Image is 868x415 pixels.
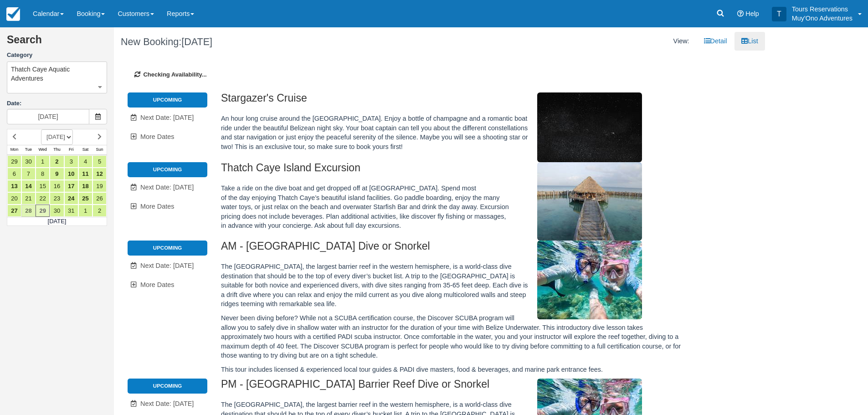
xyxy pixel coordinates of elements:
[772,7,786,21] div: T
[36,192,50,205] a: 22
[140,114,194,121] span: Next Date: [DATE]
[92,155,107,168] a: 5
[537,241,642,319] img: M294-1
[36,145,50,155] th: Wed
[64,168,78,180] a: 10
[7,180,21,192] a: 13
[7,155,21,168] a: 29
[7,145,21,155] th: Mon
[221,241,685,257] h2: AM - [GEOGRAPHIC_DATA] Dive or Snorkel
[50,205,64,217] a: 30
[7,61,107,93] button: Thatch Caye Aquatic Adventures
[221,92,685,109] h2: Stargazer's Cruise
[140,400,194,407] span: Next Date: [DATE]
[7,192,21,205] a: 20
[78,180,92,192] a: 18
[92,180,107,192] a: 19
[140,262,194,269] span: Next Date: [DATE]
[36,155,50,168] a: 1
[140,203,174,210] span: More Dates
[21,180,36,192] a: 14
[78,192,92,205] a: 25
[745,10,759,17] span: Help
[21,168,36,180] a: 7
[21,192,36,205] a: 21
[7,168,21,180] a: 6
[36,205,50,217] a: 29
[128,178,207,197] a: Next Date: [DATE]
[7,99,107,108] label: Date:
[11,65,103,83] span: Thatch Caye Aquatic Adventures
[140,133,174,140] span: More Dates
[737,10,744,17] i: Help
[221,313,685,360] p: Never been diving before? While not a SCUBA certification course, the Discover SCUBA program will...
[128,379,207,393] li: Upcoming
[92,168,107,180] a: 12
[92,205,107,217] a: 2
[36,168,50,180] a: 8
[7,205,21,217] a: 27
[221,365,685,374] p: This tour includes licensed & experienced local tour guides & PADI dive masters, food & beverages...
[181,36,212,47] span: [DATE]
[697,32,734,51] a: Detail
[78,168,92,180] a: 11
[537,92,642,162] img: M308-1
[221,184,685,231] p: Take a ride on the dive boat and get dropped off at [GEOGRAPHIC_DATA]. Spend most of the day enjo...
[221,114,685,151] p: An hour long cruise around the [GEOGRAPHIC_DATA]. Enjoy a bottle of champagne and a romantic boat...
[128,108,207,127] a: Next Date: [DATE]
[50,192,64,205] a: 23
[64,205,78,217] a: 31
[21,145,36,155] th: Tue
[121,36,432,47] h1: New Booking:
[792,14,853,23] p: Muy'Ono Adventures
[64,192,78,205] a: 24
[6,7,20,21] img: checkfront-main-nav-mini-logo.png
[128,395,207,413] a: Next Date: [DATE]
[140,184,194,191] span: Next Date: [DATE]
[36,180,50,192] a: 15
[50,180,64,192] a: 16
[537,162,642,241] img: M296-1
[64,180,78,192] a: 17
[78,155,92,168] a: 4
[64,155,78,168] a: 3
[7,217,107,226] td: [DATE]
[221,262,685,309] p: The [GEOGRAPHIC_DATA], the largest barrier reef in the western hemisphere, is a world-class dive ...
[792,5,853,14] p: Tours Reservations
[128,162,207,177] li: Upcoming
[78,145,92,155] th: Sat
[50,168,64,180] a: 9
[667,32,696,51] li: View:
[128,256,207,275] a: Next Date: [DATE]
[221,379,685,395] h2: PM - [GEOGRAPHIC_DATA] Barrier Reef Dive or Snorkel
[50,145,64,155] th: Thu
[734,32,765,51] a: List
[121,57,758,93] div: Checking Availability...
[128,241,207,255] li: Upcoming
[21,155,36,168] a: 30
[140,281,174,288] span: More Dates
[50,155,64,168] a: 2
[92,192,107,205] a: 26
[92,145,107,155] th: Sun
[64,145,78,155] th: Fri
[128,92,207,107] li: Upcoming
[78,205,92,217] a: 1
[7,34,107,51] h2: Search
[221,162,685,179] h2: Thatch Caye Island Excursion
[21,205,36,217] a: 28
[7,51,107,60] label: Category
